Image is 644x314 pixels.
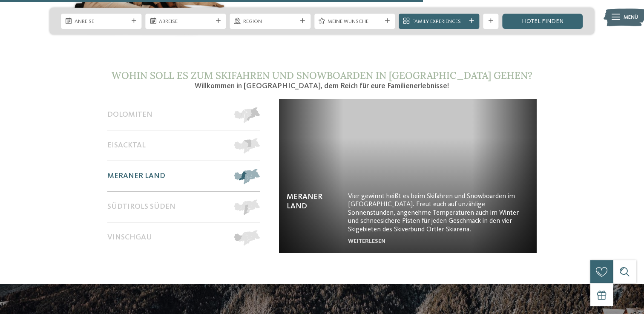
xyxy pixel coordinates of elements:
span: Dolomiten [107,110,152,120]
a: Hotel finden [502,14,583,29]
span: Eisacktal [107,141,146,150]
span: Südtirols Süden [107,202,175,212]
span: Family Experiences [412,18,466,26]
span: Anreise [75,18,128,26]
img: Familienhotel an der Piste = Spaß ohne Ende [279,99,537,253]
span: Abreise [159,18,213,26]
span: Meraner Land [107,172,165,181]
span: Vinschgau [107,233,152,242]
a: weiterlesen [348,238,385,244]
span: Wohin soll es zum Skifahren und Snowboarden in [GEOGRAPHIC_DATA] gehen? [112,69,532,81]
span: Willkommen in [GEOGRAPHIC_DATA], dem Reich für eure Familienerlebnisse! [195,82,449,90]
span: Region [243,18,297,26]
span: Meine Wünsche [328,18,381,26]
